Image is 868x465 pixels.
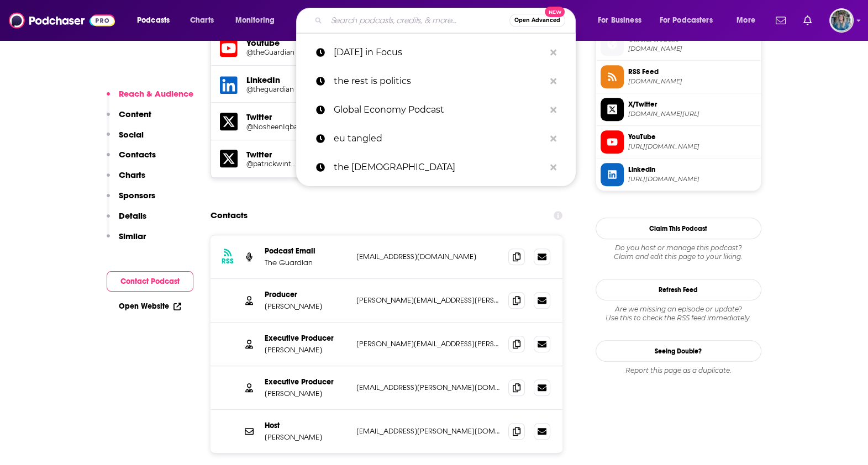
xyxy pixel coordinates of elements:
[596,244,761,261] div: Claim and edit this page to your liking.
[356,252,500,261] p: [EMAIL_ADDRESS][DOMAIN_NAME]
[296,67,576,96] a: the rest is politics
[129,12,184,29] button: open menu
[107,129,144,150] button: Social
[601,33,756,56] a: Official Website[DOMAIN_NAME]
[356,383,500,392] p: [EMAIL_ADDRESS][PERSON_NAME][DOMAIN_NAME]
[356,339,500,348] p: [PERSON_NAME][EMAIL_ADDRESS][PERSON_NAME][DOMAIN_NAME]
[265,345,348,355] p: [PERSON_NAME]
[334,96,545,124] p: Global Economy Podcast
[334,124,545,153] p: eu tangled
[660,13,713,28] span: For Podcasters
[265,290,348,299] p: Producer
[628,67,756,77] span: RSS Feed
[211,205,248,226] h2: Contacts
[598,13,641,28] span: For Business
[628,175,756,183] span: https://www.linkedin.com/company/theguardian
[265,377,348,387] p: Executive Producer
[545,7,565,17] span: New
[235,13,275,28] span: Monitoring
[107,271,193,292] button: Contact Podcast
[327,12,509,29] input: Search podcasts, credits, & more...
[246,112,338,122] h5: Twitter
[356,295,500,305] p: [PERSON_NAME][EMAIL_ADDRESS][PERSON_NAME][DOMAIN_NAME]
[771,11,790,30] a: Show notifications dropdown
[729,12,769,29] button: open menu
[246,149,338,160] h5: Twitter
[596,366,761,375] div: Report this page as a duplicate.
[265,258,348,267] p: The Guardian
[119,129,144,140] p: Social
[107,190,155,210] button: Sponsors
[246,38,338,48] h5: Youtube
[596,244,761,252] span: Do you host or manage this podcast?
[628,77,756,86] span: theguardian.com
[107,210,146,231] button: Details
[334,38,545,67] p: Today in Focus
[596,218,761,239] button: Claim This Podcast
[628,110,756,118] span: twitter.com/AnushkaAsthana
[119,109,151,119] p: Content
[829,8,854,33] button: Show profile menu
[601,98,756,121] a: X/Twitter[DOMAIN_NAME][URL]
[119,170,145,180] p: Charts
[119,302,181,311] a: Open Website
[119,88,193,99] p: Reach & Audience
[596,279,761,300] button: Refresh Feed
[265,432,348,442] p: [PERSON_NAME]
[737,13,755,28] span: More
[246,48,338,56] a: @theGuardian
[246,85,338,93] a: @theguardian
[628,132,756,142] span: YouTube
[107,149,156,170] button: Contacts
[246,160,299,168] a: @patrickwintour
[601,65,756,88] a: RSS Feed[DOMAIN_NAME]
[334,67,545,96] p: the rest is politics
[119,149,156,160] p: Contacts
[509,14,565,27] button: Open AdvancedNew
[628,45,756,53] span: theguardian.com
[183,12,220,29] a: Charts
[222,257,234,266] h3: RSS
[107,170,145,190] button: Charts
[107,231,146,251] button: Similar
[119,231,146,241] p: Similar
[653,12,729,29] button: open menu
[596,340,761,362] a: Seeing Double?
[9,10,115,31] img: Podchaser - Follow, Share and Rate Podcasts
[228,12,289,29] button: open menu
[601,163,756,186] a: Linkedin[URL][DOMAIN_NAME]
[514,18,560,23] span: Open Advanced
[296,153,576,182] a: the [DEMOGRAPHIC_DATA]
[799,11,816,30] a: Show notifications dropdown
[334,153,545,182] p: the europeans
[190,13,214,28] span: Charts
[119,210,146,221] p: Details
[296,96,576,124] a: Global Economy Podcast
[265,421,348,430] p: Host
[596,305,761,323] div: Are we missing an episode or update? Use this to check the RSS feed immediately.
[296,38,576,67] a: [DATE] in Focus
[829,8,854,33] img: User Profile
[246,123,299,131] a: @NosheenIqbal
[307,8,586,33] div: Search podcasts, credits, & more...
[107,88,193,109] button: Reach & Audience
[265,246,348,256] p: Podcast Email
[265,389,348,398] p: [PERSON_NAME]
[590,12,655,29] button: open menu
[601,130,756,154] a: YouTube[URL][DOMAIN_NAME]
[137,13,170,28] span: Podcasts
[829,8,854,33] span: Logged in as EllaDavidson
[265,334,348,343] p: Executive Producer
[628,165,756,175] span: Linkedin
[628,142,756,151] span: https://www.youtube.com/@theGuardian
[246,75,338,85] h5: LinkedIn
[119,190,155,200] p: Sponsors
[107,109,151,129] button: Content
[296,124,576,153] a: eu tangled
[265,302,348,311] p: [PERSON_NAME]
[628,99,756,109] span: X/Twitter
